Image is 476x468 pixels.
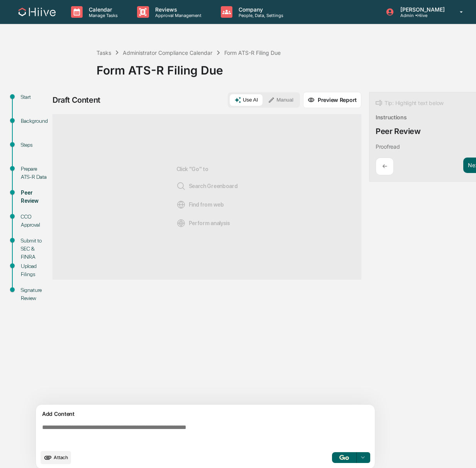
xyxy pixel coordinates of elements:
[176,181,186,191] img: Search
[176,219,186,228] img: Analysis
[232,6,287,13] p: Company
[41,451,71,464] button: upload document
[149,6,205,13] p: Reviews
[339,455,349,460] img: Go
[123,49,212,56] div: Administrator Compliance Calendar
[21,165,48,181] div: Prepare ATS-R Data
[83,6,122,13] p: Calendar
[230,94,263,106] button: Use AI
[97,57,472,77] div: Form ATS-R Filing Due
[149,13,205,18] p: Approval Management
[232,13,287,18] p: People, Data, Settings
[21,262,48,278] div: Upload Filings
[53,95,100,105] div: Draft Content
[224,49,281,56] div: Form ATS-R Filing Due
[21,237,48,261] div: Submit to SEC & FINRA
[19,8,56,16] img: logo
[394,13,449,18] p: Admin • Hiive
[41,409,370,419] div: Add Content
[303,92,361,108] button: Preview Report
[176,200,224,209] span: Find from web
[332,452,357,463] button: Go
[176,200,186,209] img: Web
[83,13,122,18] p: Manage Tasks
[382,163,387,170] p: ←
[21,117,48,125] div: Background
[21,286,48,302] div: Signature Review
[376,98,444,108] div: Tip: Highlight text below
[376,143,400,150] p: Proofread​
[54,454,68,460] span: Attach
[21,189,48,205] div: Peer Review
[394,6,449,13] p: [PERSON_NAME]
[376,127,421,136] div: Peer Review
[176,219,230,228] span: Perform analysis
[451,443,472,463] iframe: Open customer support
[21,141,48,149] div: Steps
[21,213,48,229] div: CCO Approval
[97,49,111,56] div: Tasks
[263,94,298,106] button: Manual
[376,114,407,120] div: Instructions
[21,93,48,101] div: Start
[176,181,238,191] span: Search Greenboard
[176,127,238,267] div: Click "Go" to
